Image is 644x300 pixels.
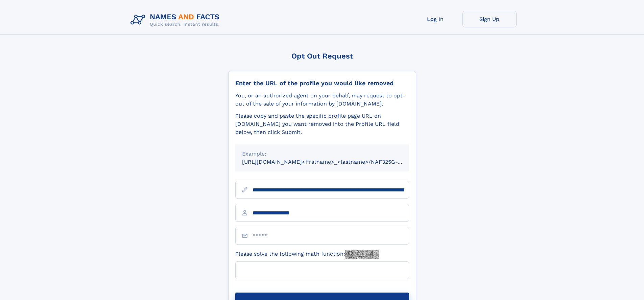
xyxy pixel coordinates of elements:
[242,150,402,158] div: Example:
[235,79,409,87] div: Enter the URL of the profile you would like removed
[242,159,422,165] small: [URL][DOMAIN_NAME]<firstname>_<lastname>/NAF325G-xxxxxxxx
[408,11,462,27] a: Log In
[228,52,416,60] div: Opt Out Request
[462,11,517,27] a: Sign Up
[235,250,379,259] label: Please solve the following math function:
[235,92,409,108] div: You, or an authorized agent on your behalf, may request to opt-out of the sale of your informatio...
[128,11,225,29] img: Logo Names and Facts
[235,112,409,136] div: Please copy and paste the specific profile page URL on [DOMAIN_NAME] you want removed into the Pr...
